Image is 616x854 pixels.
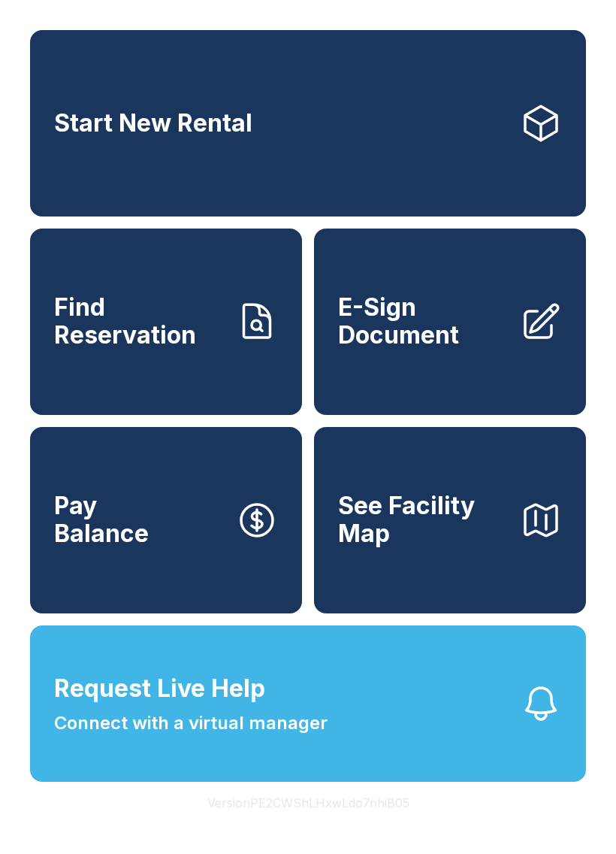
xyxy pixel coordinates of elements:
a: PayBalance [30,427,302,613]
span: Start New Rental [54,110,252,138]
span: Request Live Help [54,671,265,707]
a: Start New Rental [30,30,586,217]
a: E-Sign Document [314,229,586,415]
button: VersionPE2CWShLHxwLdo7nhiB05 [195,782,421,824]
a: Find Reservation [30,229,302,415]
span: Pay Balance [54,492,149,547]
span: See Facility Map [338,492,508,547]
span: Connect with a virtual manager [54,710,328,737]
span: Find Reservation [54,294,224,349]
span: E-Sign Document [338,294,508,349]
button: Request Live HelpConnect with a virtual manager [30,625,586,782]
button: See Facility Map [314,427,586,613]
